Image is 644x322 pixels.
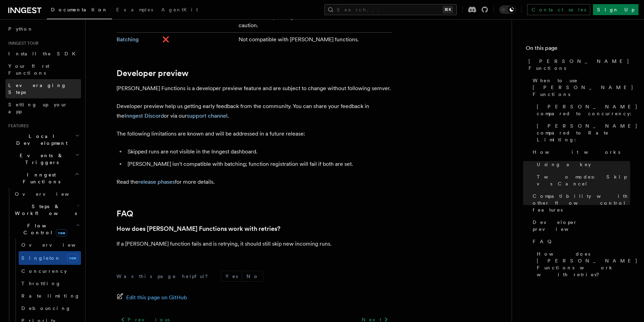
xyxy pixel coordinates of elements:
[8,26,33,32] span: Python
[21,293,80,299] span: Rate limiting
[221,271,242,281] button: Yes
[21,281,61,286] span: Throttling
[19,277,81,290] a: Throttling
[530,216,630,235] a: Developer preview
[117,68,189,78] a: Developer preview
[6,149,81,169] button: Events & Triggers
[187,112,228,119] a: support channel
[117,293,187,302] a: Edit this page on GitHub
[117,239,392,249] p: If a [PERSON_NAME] function fails and is retrying, it should still skip new incoming runs.
[21,305,71,311] span: Debouncing
[530,74,630,100] a: When to use [PERSON_NAME] Functions
[537,173,630,187] span: Two modes: Skip vs Cancel
[6,79,81,98] a: Leveraging Steps
[51,7,108,12] span: Documentation
[534,248,630,281] a: How does [PERSON_NAME] Functions work with retries?
[236,33,392,47] td: Not compatible with [PERSON_NAME] functions.
[6,169,81,188] button: Inngest Functions
[242,271,263,281] button: No
[324,4,457,15] button: Search...⌘K
[537,103,638,117] span: [PERSON_NAME] compared to concurrency:
[530,190,630,216] a: Compatibility with other flow control features
[117,224,280,234] a: How does [PERSON_NAME] Functions work with retries?
[157,2,202,19] a: AgentKit
[6,47,81,60] a: Install the SDK
[12,203,77,217] span: Steps & Workflows
[537,250,638,278] span: How does [PERSON_NAME] Functions work with retries?
[6,41,39,46] span: Inngest tour
[8,63,49,76] span: Your first Functions
[116,7,153,12] span: Examples
[499,6,516,14] button: Toggle dark mode
[19,239,81,251] a: Overview
[15,191,86,197] span: Overview
[6,123,29,129] span: Features
[526,55,630,74] a: [PERSON_NAME] Functions
[19,265,81,277] a: Concurrency
[21,242,92,248] span: Overview
[117,209,133,218] a: FAQ
[21,255,61,261] span: Singleton
[593,4,638,15] a: Sign Up
[530,235,630,248] a: FAQ
[8,102,68,114] span: Setting up your app
[117,129,392,139] p: The following limitations are known and will be addressed in a future release:
[533,77,634,98] span: When to use [PERSON_NAME] Functions
[19,290,81,302] a: Rate limiting
[537,161,591,168] span: Using a key
[6,130,81,149] button: Local Development
[138,179,175,185] a: release phases
[12,188,81,200] a: Overview
[533,193,630,213] span: Compatibility with other flow control features
[527,4,590,15] a: Contact sales
[526,44,630,55] h4: On this page
[6,152,75,166] span: Events & Triggers
[126,293,187,302] span: Edit this page on GitHub
[12,200,81,219] button: Steps & Workflows
[533,149,620,155] span: How it works
[125,159,392,169] li: [PERSON_NAME] isn't compatible with batching; function registration will fail if both are set.
[443,6,453,13] kbd: ⌘K
[117,36,139,43] a: Batching
[21,268,67,274] span: Concurrency
[6,98,81,118] a: Setting up your app
[160,33,236,47] td: ❌
[534,100,630,120] a: [PERSON_NAME] compared to concurrency:
[67,254,78,262] span: new
[8,83,67,95] span: Leveraging Steps
[124,112,164,119] a: Inngest Discord
[534,158,630,171] a: Using a key
[12,219,81,239] button: Flow Controlnew
[12,222,76,236] span: Flow Control
[117,101,392,121] p: Developer preview help us getting early feedback from the community. You can share your feedback ...
[117,84,392,93] p: [PERSON_NAME] Functions is a developer preview feature and are subject to change without followin...
[112,2,157,19] a: Examples
[47,2,112,19] a: Documentation
[6,133,75,147] span: Local Development
[529,58,630,72] span: [PERSON_NAME] Functions
[6,60,81,79] a: Your first Functions
[56,229,67,237] span: new
[19,251,81,265] a: Singletonnew
[537,122,638,143] span: [PERSON_NAME] compared to Rate Limiting:
[534,120,630,146] a: [PERSON_NAME] compared to Rate Limiting:
[125,147,392,157] li: Skipped runs are not visible in the Inngest dashboard.
[161,7,198,12] span: AgentKit
[534,171,630,190] a: Two modes: Skip vs Cancel
[6,171,74,185] span: Inngest Functions
[117,177,392,187] p: Read the for more details.
[6,23,81,35] a: Python
[530,146,630,158] a: How it works
[533,219,630,233] span: Developer preview
[19,302,81,314] a: Debouncing
[533,238,555,245] span: FAQ
[117,273,213,280] p: Was this page helpful?
[8,51,80,56] span: Install the SDK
